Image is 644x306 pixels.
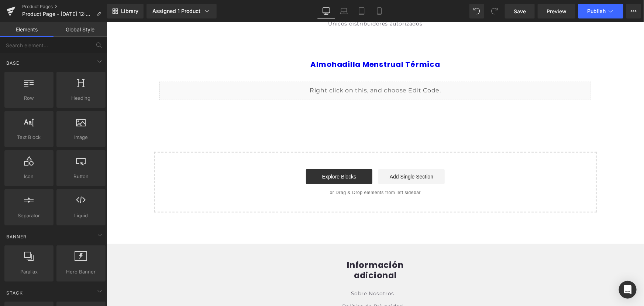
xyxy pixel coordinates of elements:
[59,94,103,102] span: Heading
[22,11,93,17] span: Product Page - [DATE] 12:56:56
[371,4,388,18] a: Mobile
[59,268,103,276] span: Hero Banner
[514,7,526,15] span: Save
[7,212,51,220] span: Separator
[6,59,20,67] span: Base
[578,4,623,18] button: Publish
[204,38,334,47] a: Almohadilla Menstrual Térmica
[59,168,478,173] p: or Drag & Drop elements from left sidebar
[224,238,314,259] h2: Información adicional
[587,8,606,14] span: Publish
[317,4,335,18] a: Desktop
[235,278,296,291] a: Política de Privacidad
[353,4,371,18] a: Tablet
[335,4,353,18] a: Laptop
[619,281,637,299] div: Open Intercom Messenger
[121,8,138,14] span: Library
[469,4,484,18] button: Undo
[6,233,27,240] span: Banner
[22,4,107,10] a: Product Pages
[487,4,502,18] button: Redo
[547,7,566,15] span: Preview
[54,22,107,37] a: Global Style
[7,173,51,180] span: Icon
[626,4,641,18] button: More
[6,289,24,296] span: Stack
[7,133,51,141] span: Text Block
[59,212,103,220] span: Liquid
[199,147,266,162] a: Explore Blocks
[59,133,103,141] span: Image
[59,173,103,180] span: Button
[7,94,51,102] span: Row
[107,4,144,18] a: New Library
[152,7,211,15] div: Assigned 1 Product
[538,4,575,18] a: Preview
[244,267,287,278] a: Sobre Nosotros
[7,268,51,276] span: Parallax
[272,147,338,162] a: Add Single Section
